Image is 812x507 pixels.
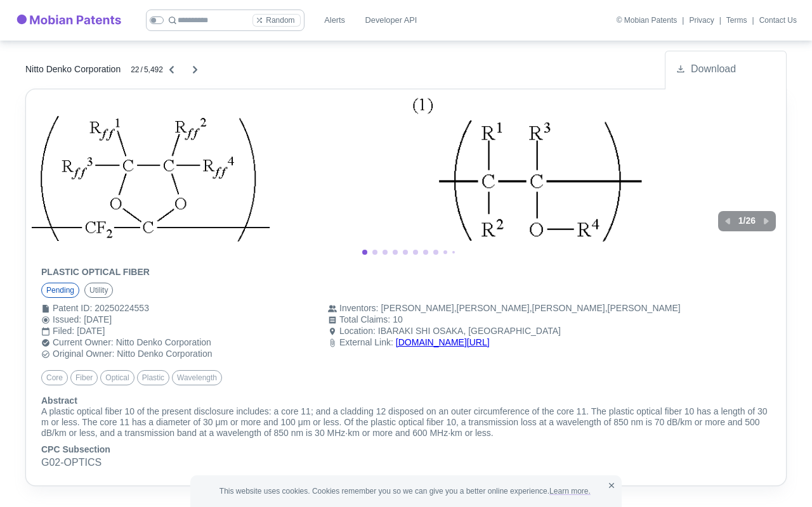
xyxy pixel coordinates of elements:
h6: 1 / 26 [738,215,756,226]
span: Download [691,61,736,77]
div: , , , [381,303,680,314]
a: Nitto Denko Corporation [116,337,211,347]
a: Download [676,61,786,77]
div: IBARAKI SHI OSAKA, [GEOGRAPHIC_DATA] [378,326,681,337]
button: Random [252,14,300,27]
h6: CPC Subsection [41,444,771,455]
a: [PERSON_NAME] [381,303,454,313]
div: Patent ID : [53,303,92,314]
a: Nitto Denko Corporation [117,349,212,359]
a: Nitto Denko Corporation [25,54,121,85]
div: Original Owner : [53,349,114,360]
div: [DATE] [77,326,308,337]
div: fiber [70,370,98,385]
div: Current Owner : [53,337,114,349]
span: core [42,372,67,383]
a: [PERSON_NAME] [608,303,681,313]
div: 5,492 [144,66,163,74]
span: wavelength [173,372,221,383]
div: optical [100,370,134,385]
a: [PERSON_NAME] [457,303,530,313]
a: Terms [726,16,747,24]
a: Learn more. [549,487,591,496]
a: Contact Us [759,16,797,24]
div: plastic [137,370,169,385]
span: fiber [71,372,97,383]
span: This website uses cookies. Cookies remember you so we can give you a better online experience. [219,485,593,497]
span: plastic [138,372,169,383]
a: Alerts [315,9,355,32]
h6: PLASTIC OPTICAL FIBER [41,267,771,278]
div: wavelength [172,370,222,385]
div: Location : [339,326,376,337]
img: US20250224553A1-20250710-C00001.png [31,94,433,241]
div: 10 [393,314,681,325]
div: | [682,15,684,26]
a: Privacy [689,16,714,24]
a: [PERSON_NAME] [532,303,605,313]
a: Developer API [360,9,422,32]
div: [DATE] [84,314,308,325]
div: Issued : [53,314,81,326]
p: G02 - OPTICS [41,455,771,470]
div: Filed : [53,326,74,337]
div: | [752,15,754,26]
div: Total Claims : [339,314,390,326]
div: / [141,66,143,74]
p: A plastic optical fiber 10 of the present disclosure includes: a core 11; and a cladding 12 dispo... [41,406,771,439]
span: optical [101,372,133,383]
div: Inventors : [339,303,378,314]
div: External Link : [339,337,393,349]
div: | [719,15,721,26]
h6: Abstract [41,395,771,406]
div: core [41,370,68,385]
div: 22 [131,66,139,74]
a: [DOMAIN_NAME][URL] [396,337,490,347]
div: © Mobian Patents [617,16,678,24]
div: 20250224553 [95,303,308,314]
